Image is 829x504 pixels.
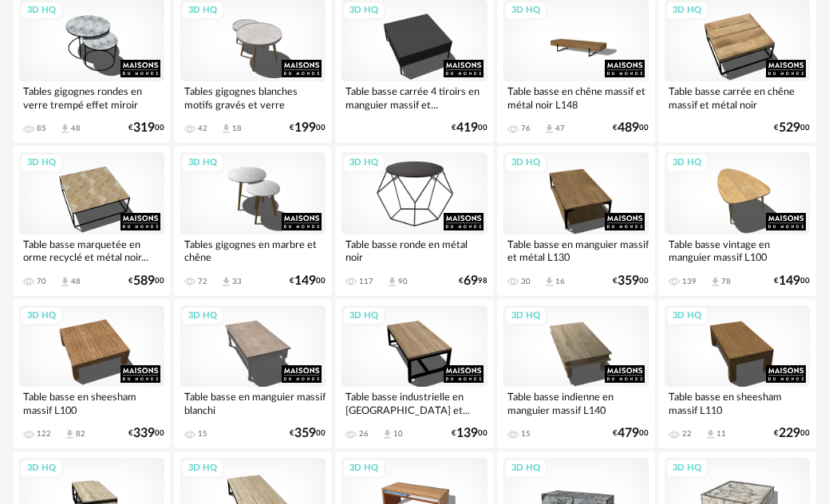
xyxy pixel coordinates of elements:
div: Table basse en manguier massif et métal L130 [503,234,649,266]
div: 3D HQ [342,306,385,326]
div: 122 [37,429,51,439]
span: 489 [618,123,639,133]
div: Tables gigognes en marbre et chêne [180,234,326,266]
div: 3D HQ [342,459,385,478]
div: Table basse en sheesham massif L100 [19,387,164,419]
div: 117 [359,277,373,286]
div: € 00 [774,123,810,133]
div: 3D HQ [20,1,63,21]
a: 3D HQ Table basse marquetée en orme recyclé et métal noir... 70 Download icon 48 €58900 [13,146,171,295]
div: Table basse industrielle en [GEOGRAPHIC_DATA] et... [341,387,487,419]
div: 85 [37,124,46,133]
span: 479 [618,428,639,439]
span: Download icon [381,428,393,440]
div: Tables gigognes blanches motifs gravés et verre [180,81,326,113]
span: 199 [294,123,316,133]
div: Table basse indienne en manguier massif L140 [503,387,649,419]
span: Download icon [59,123,71,135]
div: 78 [721,277,731,286]
a: 3D HQ Table basse en manguier massif blanchi 15 €35900 [174,299,332,448]
div: € 00 [774,428,810,439]
div: 3D HQ [665,153,709,173]
span: 339 [133,428,155,439]
div: € 00 [290,276,326,286]
a: 3D HQ Table basse indienne en manguier massif L140 15 €47900 [497,299,655,448]
span: 589 [133,276,155,286]
span: 529 [779,123,800,133]
span: 69 [464,276,478,286]
div: 3D HQ [181,459,224,478]
div: 3D HQ [342,153,385,173]
div: 3D HQ [342,1,385,21]
span: 359 [618,276,639,286]
div: 82 [76,429,85,439]
div: Tables gigognes rondes en verre trempé effet miroir [19,81,164,113]
div: 3D HQ [181,1,224,21]
div: Table basse en sheesham massif L110 [665,387,810,419]
div: Table basse marquetée en orme recyclé et métal noir... [19,234,164,266]
span: Download icon [386,276,398,288]
div: 42 [198,124,207,133]
div: € 00 [452,428,488,439]
div: Table basse carrée en chêne massif et métal noir [665,81,810,113]
div: € 00 [128,123,164,133]
div: 76 [521,124,531,133]
span: 149 [779,276,800,286]
div: Table basse en manguier massif blanchi [180,387,326,419]
span: Download icon [543,123,555,135]
div: € 00 [128,276,164,286]
div: € 00 [290,123,326,133]
div: 30 [521,277,531,286]
span: 229 [779,428,800,439]
a: 3D HQ Table basse en sheesham massif L100 122 Download icon 82 €33900 [13,299,171,448]
div: 11 [716,429,726,439]
span: 359 [294,428,316,439]
div: 3D HQ [20,153,63,173]
span: Download icon [59,276,71,288]
a: 3D HQ Table basse ronde en métal noir 117 Download icon 90 €6998 [335,146,493,295]
div: 33 [232,277,242,286]
div: 48 [71,277,81,286]
div: 90 [398,277,408,286]
div: 3D HQ [665,1,709,21]
div: 15 [198,429,207,439]
a: 3D HQ Table basse vintage en manguier massif L100 139 Download icon 78 €14900 [658,146,816,295]
div: 48 [71,124,81,133]
div: € 00 [613,276,649,286]
div: 70 [37,277,46,286]
span: Download icon [64,428,76,440]
a: 3D HQ Table basse en manguier massif et métal L130 30 Download icon 16 €35900 [497,146,655,295]
div: 3D HQ [20,459,63,478]
a: 3D HQ Table basse en sheesham massif L110 22 Download icon 11 €22900 [658,299,816,448]
a: 3D HQ Table basse industrielle en [GEOGRAPHIC_DATA] et... 26 Download icon 10 €13900 [335,299,493,448]
div: 47 [555,124,565,133]
div: 15 [521,429,531,439]
div: € 00 [452,123,488,133]
span: 419 [456,123,478,133]
span: 149 [294,276,316,286]
div: 22 [682,429,692,439]
div: 3D HQ [20,306,63,326]
div: 72 [198,277,207,286]
div: 3D HQ [504,459,547,478]
div: 16 [555,277,565,286]
div: 3D HQ [504,1,547,21]
div: 3D HQ [504,306,547,326]
div: € 00 [613,428,649,439]
div: 3D HQ [181,153,224,173]
div: € 00 [290,428,326,439]
span: Download icon [705,428,716,440]
div: 3D HQ [665,306,709,326]
span: 139 [456,428,478,439]
div: 3D HQ [665,459,709,478]
div: Table basse carrée 4 tiroirs en manguier massif et... [341,81,487,113]
a: 3D HQ Tables gigognes en marbre et chêne 72 Download icon 33 €14900 [174,146,332,295]
span: Download icon [709,276,721,288]
div: 139 [682,277,697,286]
span: 319 [133,123,155,133]
div: 3D HQ [181,306,224,326]
div: 18 [232,124,242,133]
div: € 98 [459,276,488,286]
div: Table basse ronde en métal noir [341,234,487,266]
span: Download icon [220,276,232,288]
